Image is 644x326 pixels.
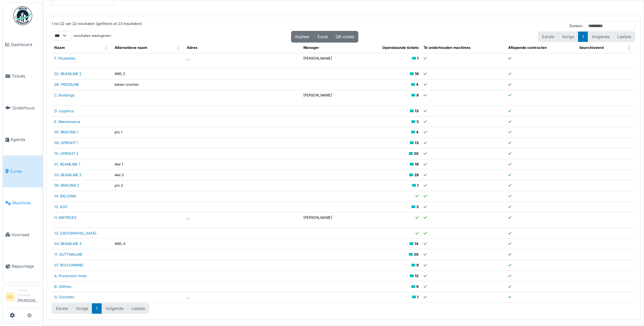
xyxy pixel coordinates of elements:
a: Tickets [3,61,43,92]
a: 05. BRACING 1 [54,130,79,134]
span: Gearchiveerd [579,45,604,50]
td: Awl 3 [112,170,184,180]
button: 1 [578,32,588,42]
a: B. Utilities [54,284,71,289]
a: Dashboard [3,29,43,61]
td: , , [184,212,301,228]
button: 1 [92,303,102,314]
span: Kopieer [295,34,310,39]
b: 4 [416,82,419,87]
span: Voorraad [12,232,40,238]
b: 19 [415,162,419,166]
a: F. Poubelles [54,56,75,61]
nav: pagination [538,32,635,42]
a: 11. SLITTINGLINE [54,252,82,257]
td: AWL 2 [112,69,184,79]
b: 1 [417,295,419,299]
span: Onderhoud [12,105,40,111]
a: Zones [3,155,43,187]
span: Te onderhouden machines [424,45,470,50]
span: Openstaande tickets [382,45,419,50]
span: Agenda [10,137,40,143]
span: Alternatieve naam [115,45,147,50]
span: Naam [54,45,65,50]
a: A. Production lines [54,274,86,278]
b: 1 [417,183,419,188]
a: 06. BRACING 2 [54,183,79,188]
span: Dashboard [11,42,40,48]
a: Agenda [3,124,43,156]
span: Adres [187,45,197,50]
span: Zones [10,168,40,174]
b: 28 [414,173,419,177]
b: 8 [416,93,419,97]
img: Badge_color-CXgf-gQk.svg [13,6,32,25]
td: kaiser crochet [112,79,184,90]
td: prc 1 [112,127,184,138]
b: 3 [416,205,419,209]
span: Excel [318,34,328,39]
p: [PERSON_NAME] [303,56,351,61]
a: D. Logistics [54,109,74,113]
b: 14 [414,242,419,246]
a: DG Lokale manager[PERSON_NAME] [5,288,40,308]
td: Awl 1 [112,159,184,170]
a: Voorraad [3,219,43,251]
li: DG [5,292,15,302]
span: Gearchiveerd: Activate to sort [628,43,631,53]
a: 09. UPRIGHT 1 [54,141,78,145]
span: Rapportage [12,263,40,269]
b: 9 [416,263,419,267]
b: 12 [415,274,419,278]
a: Onderhoud [3,92,43,124]
div: Lokale manager [17,288,40,298]
button: Excel [313,31,332,43]
a: 14. WELDING [54,194,76,198]
a: 10. UPRIGHT 2 [54,151,78,156]
td: prc 2 [112,180,184,191]
span: Tickets [12,73,40,79]
a: G. Crochets [54,295,74,299]
button: Kopieer [291,31,314,43]
b: 20 [414,151,419,156]
label: Zoeken: [569,23,583,29]
a: 12. AGV [54,205,68,209]
td: , , [184,53,301,69]
a: Rapportage [3,251,43,282]
a: 13. [GEOGRAPHIC_DATA] [54,231,96,236]
a: 01. BEAMLINE 1 [54,162,80,166]
a: Machines [3,187,43,219]
li: [PERSON_NAME] [17,288,40,306]
div: 1 tot 22 van 22 resultaten (gefilterd uit 23 resultaten) [52,21,142,31]
a: H. MATRICES [54,215,76,220]
b: 19 [415,72,419,76]
span: Naam: Activate to sort [104,43,108,53]
label: resultaten weergeven [74,33,111,38]
a: C. Buildings [54,93,75,97]
button: QR codes [331,31,358,43]
a: 03. BEAMLINE 3 [54,173,81,177]
span: Manager [303,45,319,50]
nav: pagination [52,303,149,314]
td: AWL 4 [112,239,184,249]
a: E. Maintenance [54,119,80,124]
b: 3 [416,119,419,124]
span: Alternatieve naam: Activate to sort [177,43,181,53]
span: QR codes [336,34,354,39]
b: 20 [414,252,419,257]
b: 13 [415,109,419,113]
b: 4 [416,130,419,134]
td: , , [184,292,301,303]
a: 04. BEAMLINE 4 [54,242,81,246]
b: 6 [416,284,419,289]
span: Machines [12,200,40,206]
b: 13 [415,141,419,145]
span: Aflopende contracten [508,45,547,50]
a: 07. ROLFORMING [54,263,83,267]
a: 02. BEAMLINE 2 [54,72,81,76]
p: [PERSON_NAME] [303,93,351,98]
b: 1 [417,56,419,61]
a: 08. PRESSLINE [54,82,79,87]
p: [PERSON_NAME] [303,215,351,220]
